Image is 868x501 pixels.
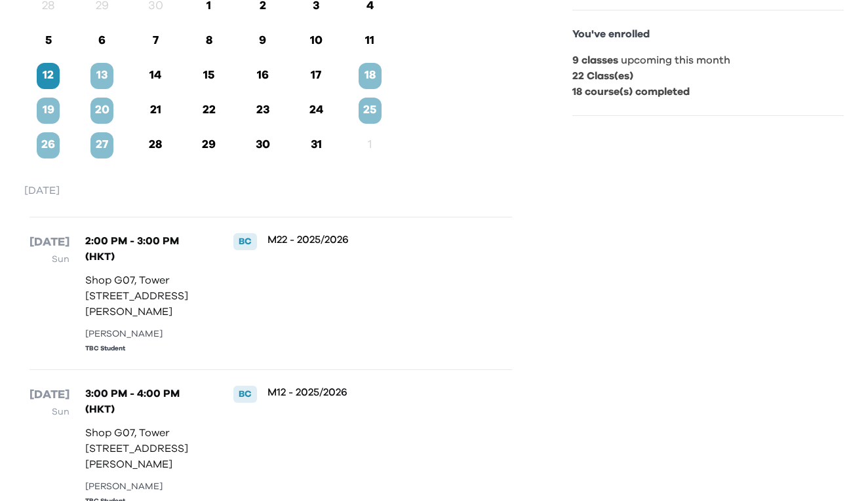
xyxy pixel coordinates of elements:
[197,32,220,50] p: 8
[572,55,618,65] b: 9 classes
[85,327,206,341] div: [PERSON_NAME]
[572,71,633,81] b: 22 Class(es)
[572,86,690,97] b: 18 course(s) completed
[359,67,382,84] p: 18
[90,32,113,50] p: 6
[85,425,206,472] p: Shop G07, Tower [STREET_ADDRESS][PERSON_NAME]
[267,386,469,399] p: M12 - 2025/2026
[305,102,328,119] p: 24
[305,136,328,154] p: 31
[267,233,469,246] p: M22 - 2025/2026
[144,136,167,154] p: 28
[251,32,274,50] p: 9
[305,32,328,50] p: 10
[85,272,206,320] p: Shop G07, Tower [STREET_ADDRESS][PERSON_NAME]
[30,404,69,420] p: Sun
[251,67,274,84] p: 16
[37,136,60,154] p: 26
[90,67,113,84] p: 13
[359,102,382,119] p: 25
[197,102,220,119] p: 22
[572,52,844,68] p: upcoming this month
[85,344,206,354] div: TBC Student
[305,67,328,84] p: 17
[90,136,113,154] p: 27
[251,102,274,119] p: 23
[144,102,167,119] p: 21
[144,67,167,84] p: 14
[30,386,69,404] p: [DATE]
[197,67,220,84] p: 15
[37,102,60,119] p: 19
[359,32,382,50] p: 11
[85,480,206,494] div: [PERSON_NAME]
[572,26,844,42] p: You've enrolled
[144,32,167,50] p: 7
[85,233,206,265] p: 2:00 PM - 3:00 PM (HKT)
[30,233,69,251] p: [DATE]
[251,136,274,154] p: 30
[30,251,69,267] p: Sun
[37,67,60,84] p: 12
[233,233,257,250] div: BC
[24,183,517,198] p: [DATE]
[197,136,220,154] p: 29
[90,102,113,119] p: 20
[37,32,60,50] p: 5
[85,386,206,417] p: 3:00 PM - 4:00 PM (HKT)
[233,386,257,403] div: BC
[359,136,382,154] p: 1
